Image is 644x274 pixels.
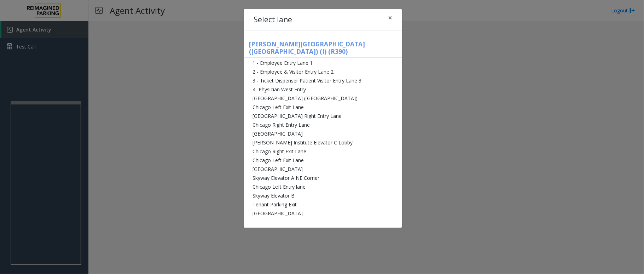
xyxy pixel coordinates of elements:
[244,103,402,112] li: Chicago Left Exit Lane
[244,120,402,129] li: Chicago Right Entry Lane
[244,191,402,200] li: Skyway Elevator B
[244,112,402,120] li: [GEOGRAPHIC_DATA] Right Entry Lane
[244,147,402,156] li: Chicago Right Exit Lane
[244,94,402,103] li: [GEOGRAPHIC_DATA] ([GEOGRAPHIC_DATA])
[254,14,292,25] h4: Select lane
[244,58,402,67] li: 1 - Employee Entry Lane 1
[244,129,402,138] li: [GEOGRAPHIC_DATA]
[244,67,402,76] li: 2 - Employee & Visitor Entry Lane 2
[244,182,402,191] li: Chicago Left Entry lane
[244,40,402,58] h5: [PERSON_NAME][GEOGRAPHIC_DATA] ([GEOGRAPHIC_DATA]) (I) (R390)
[244,209,402,218] li: [GEOGRAPHIC_DATA]
[244,165,402,173] li: [GEOGRAPHIC_DATA]
[244,76,402,85] li: 3 - Ticket Dispenser Patient Visitor Entry Lane 3
[244,200,402,209] li: Tenant Parking Exit
[244,85,402,94] li: 4 -Physician West Entry
[244,138,402,147] li: [PERSON_NAME] Institute Elevator C Lobby
[244,173,402,182] li: Skyway Elevator A NE Corner
[244,156,402,165] li: Chicago Left Exit Lane
[383,9,397,27] button: Close
[388,13,392,23] span: ×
